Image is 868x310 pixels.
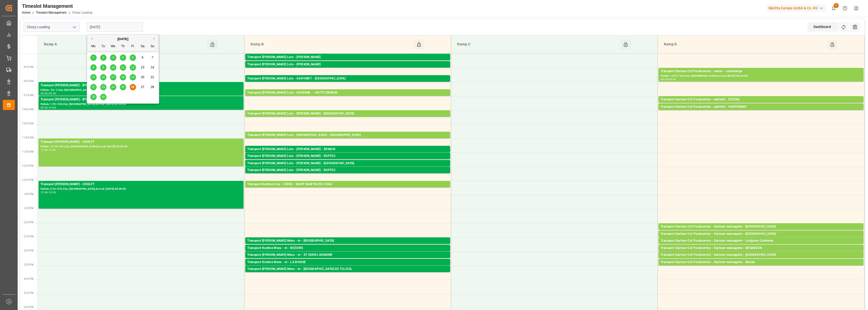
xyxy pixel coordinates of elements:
[247,60,448,64] div: Pallets: 33,TU: 320,City: CARQUEFOU,Arrival: [DATE] 00:00:00
[661,69,861,74] div: Transport Dachser Cof Foodservice - welter - Leudelange
[100,54,106,61] div: Choose Tuesday, September 2nd, 2025
[131,75,134,79] span: 19
[767,3,828,13] button: Melitta Europa GmbH & Co. KG
[661,104,861,109] div: Transport Dachser Cof Foodservice - pedretti - CHAPONNAY
[247,111,448,116] div: Transport [PERSON_NAME] Lots - [PERSON_NAME] - [GEOGRAPHIC_DATA]
[93,56,94,59] span: 1
[140,54,146,61] div: Choose Saturday, September 6th, 2025
[87,22,143,32] input: DD-MM-YYYY
[247,168,448,173] div: Transport [PERSON_NAME] Lots - [PERSON_NAME] - RUFFEC
[140,43,146,50] div: Sa
[247,62,448,67] div: Transport [PERSON_NAME] Lots - [PERSON_NAME]
[661,258,861,262] div: Pallets: ,TU: 87,City: [GEOGRAPHIC_DATA],Arrival: [DATE] 00:00:00
[661,246,861,251] div: Transport Dachser Cof Foodservice - Dachser messagerie - BESANCON
[152,56,153,59] span: 7
[41,149,48,151] div: 11:00
[247,173,448,177] div: Pallets: ,TU: 95,City: RUFFEC,Arrival: [DATE] 00:00:00
[90,94,97,100] div: Choose Monday, September 29th, 2025
[100,64,106,71] div: Choose Tuesday, September 9th, 2025
[110,54,116,61] div: Choose Wednesday, September 3rd, 2025
[661,238,861,243] div: Transport Dachser Cof Foodservice - Dachser messagerie - Lezignan-Corbieres
[661,260,861,265] div: Transport Dachser Cof Foodservice - Dachser messagerie - Mende
[111,66,115,69] span: 10
[247,243,448,248] div: Pallets: ,TU: 21,City: [GEOGRAPHIC_DATA],Arrival: [DATE] 00:00:00
[93,66,94,69] span: 8
[90,43,97,50] div: Mo
[49,92,56,95] div: 09:30
[41,106,48,109] div: 09:30
[100,43,106,50] div: Tu
[247,81,448,86] div: Pallets: 13,TU: 708,City: [GEOGRAPHIC_DATA],Arrival: [DATE] 00:00:00
[48,149,49,151] div: -
[110,74,116,80] div: Choose Wednesday, September 17th, 2025
[151,66,154,69] span: 14
[247,154,448,159] div: Transport [PERSON_NAME] Lots - [PERSON_NAME] - RUFFEC
[24,22,80,32] input: Type to search/select
[661,97,861,102] div: Transport Dachser Cof Foodservice - pedretti - CESTAS
[247,187,448,191] div: Pallets: ,TU: 848,City: [GEOGRAPHIC_DATA][PERSON_NAME],Arrival: [DATE] 00:00:00
[100,94,106,100] div: Choose Tuesday, September 30th, 2025
[48,106,49,109] div: -
[101,75,105,79] span: 16
[22,164,34,167] span: 12:00 PM
[130,84,136,90] div: Choose Friday, September 26th, 2025
[130,54,136,61] div: Choose Friday, September 5th, 2025
[247,147,448,152] div: Transport [PERSON_NAME] Lots - [PERSON_NAME] - DENAIN
[70,23,78,31] button: open menu
[247,182,448,187] div: Transport Kuehne Lots - CORSI - SAINT MARTIN DU CRAU
[41,83,241,88] div: Transport [PERSON_NAME] - [PERSON_NAME]
[24,80,34,82] span: 9:00 AM
[247,138,448,142] div: Pallets: 4,TU: 198,City: [GEOGRAPHIC_DATA],Arrival: [DATE] 00:00:00
[247,116,448,121] div: Pallets: 1,TU: 233,City: [GEOGRAPHIC_DATA],Arrival: [DATE] 00:00:00
[661,74,861,78] div: Pallets: 14,TU: 182,City: [GEOGRAPHIC_DATA],Arrival: [DATE] 00:00:00
[247,67,448,71] div: Pallets: 8,TU: 1233,City: CARQUEFOU,Arrival: [DATE] 00:00:00
[100,84,106,90] div: Choose Tuesday, September 23rd, 2025
[110,64,116,71] div: Choose Wednesday, September 10th, 2025
[49,106,56,109] div: 10:00
[49,191,56,193] div: 13:30
[90,54,97,61] div: Choose Monday, September 1st, 2025
[149,54,156,61] div: Choose Sunday, September 7th, 2025
[41,187,241,191] div: Pallets: 6,TU: 879,City: [GEOGRAPHIC_DATA],Arrival: [DATE] 00:00:00
[247,260,448,265] div: Transport Kuehne Mess - m - LA BOISSE
[121,85,124,89] span: 25
[121,75,124,79] span: 18
[247,246,448,251] div: Transport Kuehne Mess - m - BEZIERS
[36,11,67,14] a: Timeslot Management
[141,85,144,89] span: 27
[141,75,144,79] span: 20
[661,232,861,237] div: Transport Dachser Cof Foodservice - Dachser messagerie - [GEOGRAPHIC_DATA]
[247,55,448,60] div: Transport [PERSON_NAME] Lots - [PERSON_NAME]
[767,5,826,12] div: Melitta Europa GmbH & Co. KG
[247,152,448,156] div: Pallets: ,TU: 116,City: [GEOGRAPHIC_DATA],Arrival: [DATE] 00:00:00
[22,108,34,111] span: 10:00 AM
[22,179,34,181] span: 12:30 PM
[41,97,241,102] div: Transport [PERSON_NAME] - [PERSON_NAME]
[839,3,851,14] button: Help Center
[24,193,34,195] span: 1:00 PM
[41,88,241,92] div: Pallets: ,TU: 7,City: [GEOGRAPHIC_DATA],Arrival: [DATE] 00:00:00
[247,251,448,255] div: Pallets: ,TU: 80,City: [GEOGRAPHIC_DATA],Arrival: [DATE] 00:00:00
[153,37,156,40] button: Next Month
[247,90,448,95] div: Transport [PERSON_NAME] Lots - SAVERNE - ~DUTTLENHEIM
[92,85,95,89] span: 22
[247,133,448,138] div: Transport [PERSON_NAME] Lots - [GEOGRAPHIC_DATA] - [GEOGRAPHIC_DATA]
[48,92,49,95] div: -
[49,149,56,151] div: 12:00
[131,66,134,69] span: 12
[90,84,97,90] div: Choose Monday, September 22nd, 2025
[140,64,146,71] div: Choose Saturday, September 13th, 2025
[41,139,241,145] div: Transport [PERSON_NAME] - CHOLET
[661,109,861,114] div: Pallets: 5,TU: ,City: [GEOGRAPHIC_DATA],Arrival: [DATE] 00:00:00
[131,85,134,89] span: 26
[24,235,34,238] span: 2:30 PM
[22,136,34,139] span: 11:00 AM
[247,258,448,262] div: Pallets: ,TU: 15,City: ST OUEN L'AUMONE,Arrival: [DATE] 00:00:00
[22,150,34,153] span: 11:30 AM
[141,66,144,69] span: 13
[661,78,668,80] div: 08:30
[122,56,124,59] span: 4
[247,272,448,276] div: Pallets: ,TU: 14,City: [GEOGRAPHIC_DATA],Arrival: [DATE] 00:00:00
[41,182,241,187] div: Transport [PERSON_NAME] - CHOLET
[110,84,116,90] div: Choose Wednesday, September 24th, 2025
